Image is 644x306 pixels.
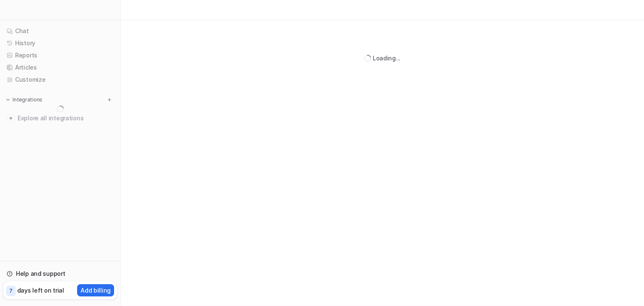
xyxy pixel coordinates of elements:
p: 7 [9,287,13,295]
a: Chat [3,25,117,37]
button: Integrations [3,96,45,104]
a: Help and support [3,268,117,280]
div: Loading... [373,54,400,62]
a: Explore all integrations [3,112,117,124]
a: History [3,37,117,49]
a: Reports [3,49,117,61]
button: Add billing [77,284,114,296]
p: Add billing [80,286,111,295]
span: Explore all integrations [18,112,114,125]
p: Integrations [13,96,42,103]
img: expand menu [5,97,11,103]
a: Articles [3,62,117,73]
a: Customize [3,74,117,86]
img: menu_add.svg [106,97,112,103]
p: days left on trial [17,286,64,295]
img: explore all integrations [7,114,15,122]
